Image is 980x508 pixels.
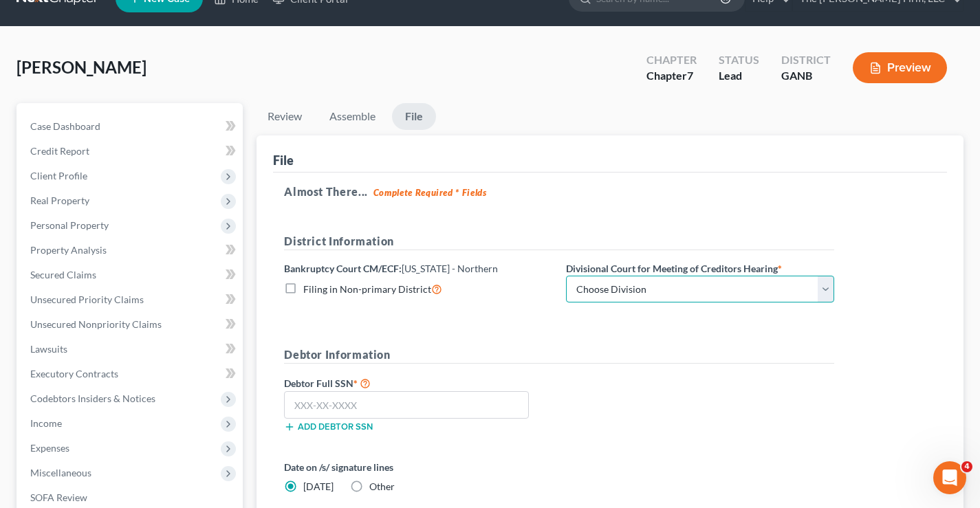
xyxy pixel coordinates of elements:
[284,346,834,364] h5: Debtor Information
[853,52,947,83] button: Preview
[402,263,498,274] span: [US_STATE] - Northern
[30,145,89,157] span: Credit Report
[646,52,697,68] div: Chapter
[303,283,431,295] span: Filing in Non-primary District
[566,261,782,276] label: Divisional Court for Meeting of Creditors Hearing
[30,368,118,379] span: Executory Contracts
[30,195,89,206] span: Real Property
[30,417,62,429] span: Income
[30,492,87,503] span: SOFA Review
[17,57,146,77] span: [PERSON_NAME]
[284,233,834,250] h5: District Information
[30,393,155,404] span: Codebtors Insiders & Notices
[30,244,107,256] span: Property Analysis
[30,294,144,305] span: Unsecured Priority Claims
[19,238,243,263] a: Property Analysis
[30,343,67,355] span: Lawsuits
[392,103,436,130] a: File
[30,442,69,454] span: Expenses
[30,120,100,132] span: Case Dashboard
[19,139,243,164] a: Credit Report
[19,263,243,287] a: Secured Claims
[30,219,109,231] span: Personal Property
[284,391,529,419] input: XXX-XX-XXXX
[303,481,334,492] span: [DATE]
[19,287,243,312] a: Unsecured Priority Claims
[318,103,386,130] a: Assemble
[19,114,243,139] a: Case Dashboard
[257,103,313,130] a: Review
[273,152,294,168] div: File
[30,269,96,280] span: Secured Claims
[19,337,243,362] a: Lawsuits
[30,170,87,181] span: Client Profile
[19,362,243,386] a: Executory Contracts
[719,52,759,68] div: Status
[961,461,972,472] span: 4
[933,461,966,494] iframe: Intercom live chat
[781,68,831,84] div: GANB
[19,312,243,337] a: Unsecured Nonpriority Claims
[646,68,697,84] div: Chapter
[369,481,395,492] span: Other
[719,68,759,84] div: Lead
[373,187,487,198] strong: Complete Required * Fields
[284,421,373,432] button: Add debtor SSN
[687,69,693,82] span: 7
[284,184,936,200] h5: Almost There...
[284,460,552,474] label: Date on /s/ signature lines
[30,467,91,478] span: Miscellaneous
[277,375,559,391] label: Debtor Full SSN
[781,52,831,68] div: District
[284,261,498,276] label: Bankruptcy Court CM/ECF:
[30,318,162,330] span: Unsecured Nonpriority Claims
